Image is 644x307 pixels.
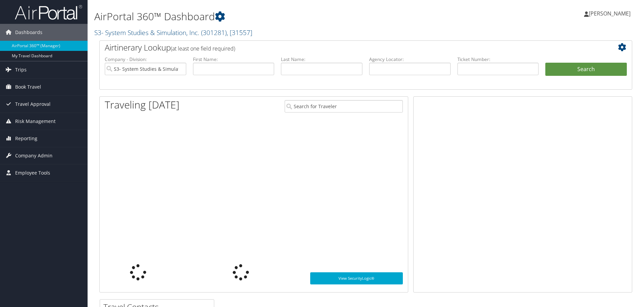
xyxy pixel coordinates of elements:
img: airportal-logo.png [15,4,82,20]
a: [PERSON_NAME] [584,3,637,24]
label: Company - Division: [105,56,186,63]
span: Dashboards [15,24,42,41]
label: First Name: [193,56,275,63]
input: Search for Traveler [285,100,403,113]
a: View SecurityLogic® [310,272,403,284]
span: Travel Approval [15,96,51,113]
span: Company Admin [15,147,53,164]
span: , [ 31557 ] [227,28,252,37]
span: Trips [15,61,27,78]
label: Agency Locator: [369,56,451,63]
h1: Traveling [DATE] [105,98,180,112]
a: S3- System Studies & Simulation, Inc. [94,28,252,37]
span: ( 301281 ) [201,28,227,37]
span: Book Travel [15,79,41,95]
h2: Airtinerary Lookup [105,42,582,53]
span: Risk Management [15,113,56,130]
span: Reporting [15,130,37,147]
label: Ticket Number: [457,56,539,63]
h1: AirPortal 360™ Dashboard [94,9,456,24]
label: Last Name: [281,56,362,63]
span: [PERSON_NAME] [589,10,631,17]
button: Search [545,63,627,76]
span: Employee Tools [15,164,50,181]
span: (at least one field required) [171,45,235,52]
